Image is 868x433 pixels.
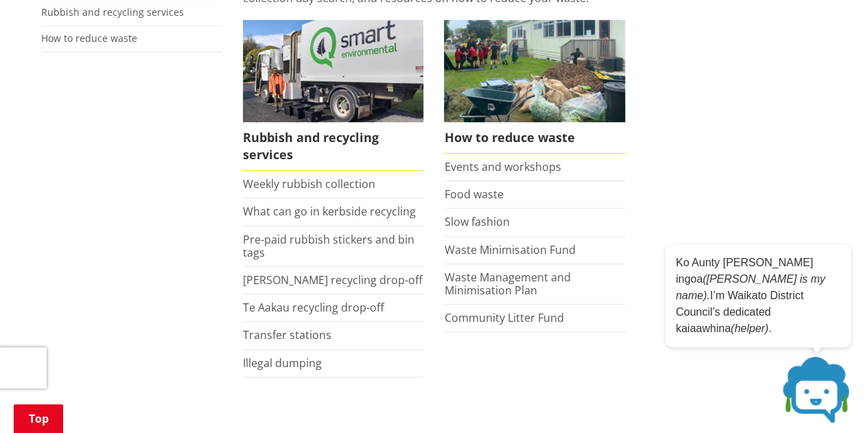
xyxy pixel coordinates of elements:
a: Rubbish and recycling services [243,20,424,171]
a: Waste Minimisation Fund [444,242,575,257]
a: Weekly rubbish collection [243,176,375,191]
a: Community Litter Fund [444,310,563,325]
em: (helper) [731,323,769,334]
img: Reducing waste [444,20,625,121]
span: Rubbish and recycling services [243,122,424,171]
a: Food waste [444,187,503,202]
a: How to reduce waste [444,20,625,154]
span: How to reduce waste [444,122,625,154]
a: Slow fashion [444,214,509,229]
a: Pre-paid rubbish stickers and bin tags [243,232,414,260]
a: [PERSON_NAME] recycling drop-off [243,272,423,288]
a: Top [14,404,63,433]
a: Events and workshops [444,159,561,174]
em: ([PERSON_NAME] is my name). [676,273,825,301]
a: Transfer stations [243,327,331,342]
p: Ko Aunty [PERSON_NAME] ingoa I’m Waikato District Council’s dedicated kaiaawhina . [676,255,841,337]
a: Rubbish and recycling services [41,5,184,19]
img: Rubbish and recycling services [243,20,424,121]
a: What can go in kerbside recycling [243,204,416,219]
a: Te Aakau recycling drop-off [243,300,384,315]
a: How to reduce waste [41,32,137,45]
a: Waste Management and Minimisation Plan [444,270,570,298]
a: Illegal dumping [243,355,322,371]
